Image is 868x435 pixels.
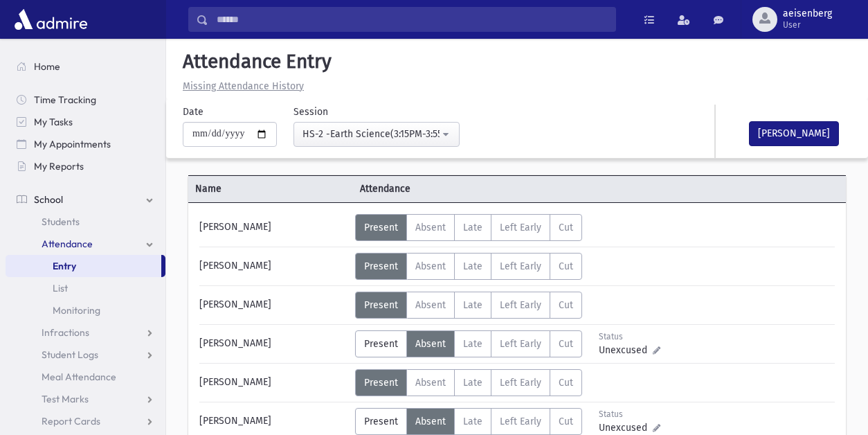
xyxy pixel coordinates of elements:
a: Student Logs [6,344,165,366]
a: Report Cards [6,410,165,432]
div: [PERSON_NAME] [192,214,355,241]
div: [PERSON_NAME] [192,253,355,280]
span: Late [463,222,482,233]
a: My Reports [6,155,165,177]
a: School [6,188,165,211]
span: Present [364,299,398,311]
span: Absent [415,416,446,427]
span: Absent [415,260,446,272]
a: My Tasks [6,111,165,133]
a: My Appointments [6,133,165,155]
span: List [53,282,68,294]
span: Absent [415,299,446,311]
span: Home [34,60,60,73]
span: Students [42,215,80,228]
u: Missing Attendance History [183,80,304,92]
div: AttTypes [355,330,582,357]
h5: Attendance Entry [177,50,857,73]
span: Report Cards [42,415,100,427]
span: User [783,19,832,30]
span: Attendance [353,181,518,196]
span: Student Logs [42,348,98,361]
div: AttTypes [355,292,582,319]
span: Cut [559,338,573,350]
span: Left Early [500,222,541,233]
div: AttTypes [355,408,582,435]
span: Name [188,181,353,196]
input: Search [208,7,615,32]
span: Left Early [500,260,541,272]
img: AdmirePro [11,6,91,33]
a: Infractions [6,321,165,344]
div: Status [599,408,660,420]
div: [PERSON_NAME] [192,408,355,435]
span: Left Early [500,299,541,311]
span: Absent [415,338,446,350]
span: Meal Attendance [42,371,116,383]
a: Entry [6,255,161,277]
span: Present [364,338,398,350]
span: aeisenberg [783,8,832,19]
div: Status [599,330,660,343]
span: Present [364,222,398,233]
span: Present [364,377,398,389]
span: Test Marks [42,393,89,405]
label: Session [293,105,328,119]
span: Late [463,299,482,311]
span: Monitoring [53,304,100,317]
button: HS-2 -Earth Science(3:15PM-3:55PM) [293,122,460,147]
div: [PERSON_NAME] [192,369,355,396]
span: Absent [415,222,446,233]
label: Date [183,105,204,119]
a: List [6,277,165,299]
a: Test Marks [6,388,165,410]
a: Attendance [6,233,165,255]
a: Students [6,211,165,233]
span: Late [463,338,482,350]
div: [PERSON_NAME] [192,330,355,357]
span: Absent [415,377,446,389]
a: Time Tracking [6,89,165,111]
span: Left Early [500,338,541,350]
span: Cut [559,299,573,311]
span: Cut [559,222,573,233]
span: My Appointments [34,138,111,150]
span: My Tasks [34,116,73,128]
span: Late [463,260,482,272]
a: Monitoring [6,299,165,321]
span: My Reports [34,160,84,172]
span: Present [364,260,398,272]
a: Meal Attendance [6,366,165,388]
span: Infractions [42,326,89,339]
span: School [34,193,63,206]
span: Time Tracking [34,94,96,106]
span: Entry [53,260,76,272]
a: Missing Attendance History [177,80,304,92]
button: [PERSON_NAME] [749,121,839,146]
span: Cut [559,260,573,272]
span: Attendance [42,238,93,250]
span: Unexcused [599,343,653,357]
div: [PERSON_NAME] [192,292,355,319]
div: AttTypes [355,214,582,241]
div: AttTypes [355,369,582,396]
div: HS-2 -Earth Science(3:15PM-3:55PM) [302,127,440,141]
span: Present [364,416,398,427]
span: Unexcused [599,420,653,435]
a: Home [6,55,165,78]
div: AttTypes [355,253,582,280]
